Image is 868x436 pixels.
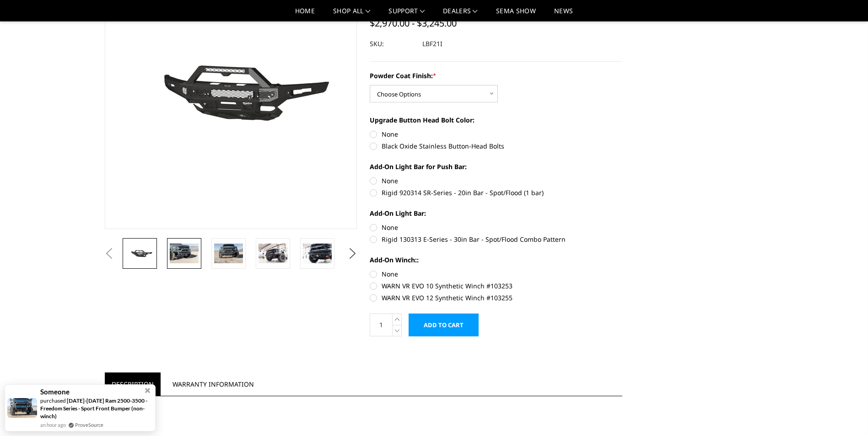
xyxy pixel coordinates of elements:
label: Upgrade Button Head Bolt Color: [370,115,622,125]
label: None [370,269,622,279]
a: [DATE]-[DATE] Ram 2500-3500 - Freedom Series - Sport Front Bumper (non-winch) [40,397,147,420]
dt: SKU: [370,36,415,52]
label: None [370,129,622,139]
a: News [554,8,573,21]
a: Home [295,8,315,21]
a: Support [388,8,425,21]
label: WARN VR EVO 12 Synthetic Winch #103255 [370,293,622,303]
img: 2021-2025 Ford Raptor - Freedom Series - Baja Front Bumper (winch mount) [214,244,243,263]
button: Next [345,247,359,261]
button: Previous [102,247,116,261]
span: purchased [40,397,66,404]
span: $2,970.00 - $3,245.00 [370,17,457,29]
label: Add-On Light Bar: [370,208,622,218]
img: 2021-2025 Ford Raptor - Freedom Series - Baja Front Bumper (winch mount) [259,244,287,263]
a: ProveSource [75,421,103,429]
label: WARN VR EVO 10 Synthetic Winch #103253 [370,281,622,291]
label: Powder Coat Finish: [370,71,622,80]
a: Description [105,372,161,396]
label: Add-On Winch:: [370,255,622,265]
span: an hour ago [40,421,66,429]
a: Dealers [443,8,478,21]
input: Add to Cart [409,314,479,336]
img: 2021-2025 Ford Raptor - Freedom Series - Baja Front Bumper (winch mount) [170,244,199,263]
dd: LBF21I [422,36,442,52]
span: Someone [40,388,70,396]
label: Add-On Light Bar for Push Bar: [370,162,622,171]
label: None [370,223,622,232]
a: shop all [333,8,370,21]
label: Black Oxide Stainless Button-Head Bolts [370,141,622,151]
a: Warranty Information [166,372,261,396]
img: provesource social proof notification image [7,398,37,418]
img: 2021-2025 Ford Raptor - Freedom Series - Baja Front Bumper (winch mount) [303,244,332,263]
label: Rigid 130313 E-Series - 30in Bar - Spot/Flood Combo Pattern [370,234,622,244]
label: None [370,176,622,186]
label: Rigid 920314 SR-Series - 20in Bar - Spot/Flood (1 bar) [370,188,622,197]
a: SEMA Show [496,8,536,21]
